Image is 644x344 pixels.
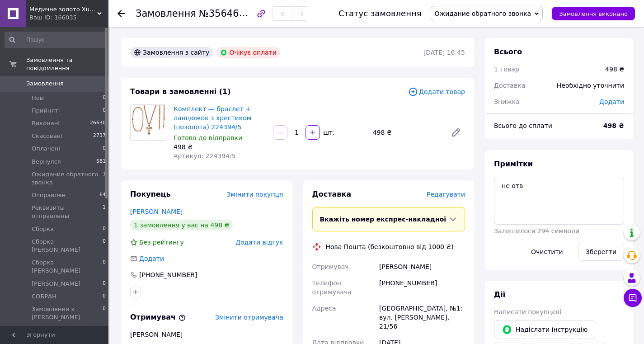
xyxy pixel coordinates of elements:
[494,122,552,129] span: Всього до сплати
[494,320,595,339] button: Надіслати інструкцію
[312,190,352,198] span: Доставка
[32,119,60,127] span: Виконані
[338,9,422,18] div: Статус замовлення
[578,243,624,261] button: Зберегти
[32,145,60,153] span: Оплачені
[216,47,280,58] div: Очікує оплати
[324,242,456,251] div: Нова Пошта (безкоштовно від 1000 ₴)
[494,98,520,105] span: Знижка
[174,134,242,141] span: Готово до відправки
[136,8,196,19] span: Замовлення
[130,208,183,215] a: [PERSON_NAME]
[32,225,54,233] span: Сборка
[32,191,66,199] span: Отправлен
[494,160,533,168] span: Примітки
[605,65,624,74] div: 498 ₴
[624,289,642,307] button: Чат з покупцем
[5,32,107,48] input: Пошук
[494,47,522,56] span: Всього
[93,132,106,140] span: 2737
[32,305,103,321] span: Замовлення з [PERSON_NAME]
[103,107,106,115] span: 0
[130,313,186,321] span: Отримувач
[139,239,184,246] span: Без рейтингу
[377,259,467,275] div: [PERSON_NAME]
[99,191,106,199] span: 64
[138,270,198,279] div: [PHONE_NUMBER]
[447,123,465,141] a: Редагувати
[32,238,103,254] span: Сборка [PERSON_NAME]
[130,87,231,96] span: Товари в замовленні (1)
[103,204,106,220] span: 1
[96,158,106,166] span: 581
[103,292,106,301] span: 0
[32,280,80,288] span: [PERSON_NAME]
[427,191,465,198] span: Редагувати
[103,238,106,254] span: 0
[551,75,630,95] div: Необхідно уточнити
[494,177,624,225] textarea: не отв
[494,66,519,73] span: 1 товар
[199,8,263,19] span: №356466292
[32,170,103,187] span: Ожидание обратного звонка
[312,279,352,296] span: Телефон отримувача
[90,119,106,127] span: 26630
[235,239,283,246] span: Додати відгук
[227,191,283,198] span: Змінити покупця
[559,10,628,17] span: Замовлення виконано
[103,305,106,321] span: 0
[320,216,447,223] span: Вкажіть номер експрес-накладної
[552,7,635,20] button: Замовлення виконано
[215,314,283,321] span: Змінити отримувача
[377,275,467,300] div: [PHONE_NUMBER]
[103,259,106,275] span: 0
[408,87,465,97] span: Додати товар
[369,126,443,139] div: 498 ₴
[130,47,213,58] div: Замовлення з сайту
[32,107,60,115] span: Прийняті
[103,94,106,102] span: 0
[103,280,106,288] span: 0
[523,243,571,261] button: Очистити
[130,330,283,339] div: [PERSON_NAME]
[494,308,561,316] span: Написати покупцеві
[312,263,349,270] span: Отримувач
[321,128,335,137] div: шт.
[130,220,233,231] div: 1 замовлення у вас на 498 ₴
[32,94,45,102] span: Нові
[494,290,505,299] span: Дії
[131,105,166,140] img: Комплект — браслет + ланцюжок з хрестиком (позолота) 224394/5
[103,225,106,233] span: 0
[377,300,467,335] div: [GEOGRAPHIC_DATA], №1: вул. [PERSON_NAME], 21/56
[32,132,62,140] span: Скасовані
[103,170,106,187] span: 1
[599,98,624,105] span: Додати
[494,227,579,235] span: Залишилося 294 символи
[494,82,525,89] span: Доставка
[32,158,61,166] span: Вернулся
[174,142,266,151] div: 498 ₴
[118,9,125,18] div: Повернутися назад
[312,305,336,312] span: Адреса
[26,56,108,72] span: Замовлення та повідомлення
[26,80,64,88] span: Замовлення
[130,190,171,198] span: Покупець
[603,122,624,129] b: 498 ₴
[435,10,531,17] span: Ожидание обратного звонка
[423,49,465,56] time: [DATE] 16:45
[32,204,103,220] span: Реквизиты отправлены
[174,152,236,160] span: Артикул: 224394/5
[103,145,106,153] span: 0
[32,259,103,275] span: Сборка [PERSON_NAME]
[174,105,251,131] a: Комплект — браслет + ланцюжок з хрестиком (позолота) 224394/5
[32,292,56,301] span: СОБРАН
[29,14,108,22] div: Ваш ID: 166035
[29,5,97,14] span: Медичне золото Xuping і Біжутерія оптом
[139,255,164,262] span: Додати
